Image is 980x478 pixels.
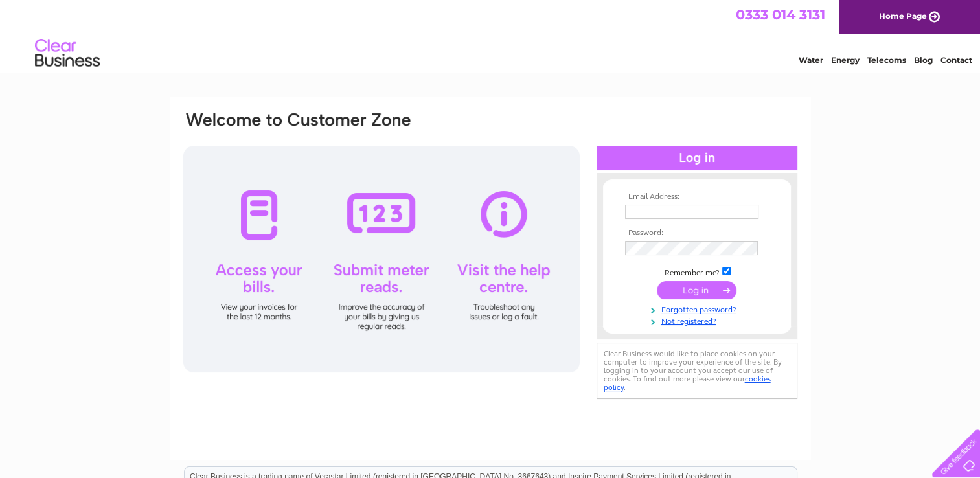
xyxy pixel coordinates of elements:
[625,302,772,315] a: Forgotten password?
[736,6,825,23] a: 0333 014 3131
[597,343,797,399] div: Clear Business would like to place cookies on your computer to improve your experience of the sit...
[867,55,906,65] a: Telecoms
[799,55,823,65] a: Water
[625,314,772,326] a: Not registered?
[622,192,772,201] th: Email Address:
[831,55,860,65] a: Energy
[622,265,772,278] td: Remember me?
[914,55,933,65] a: Blog
[940,55,972,65] a: Contact
[657,281,736,299] input: Submit
[34,34,100,73] img: logo.png
[622,229,772,238] th: Password:
[185,7,797,63] div: Clear Business is a trading name of Verastar Limited (registered in [GEOGRAPHIC_DATA] No. 3667643...
[604,374,771,392] a: cookies policy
